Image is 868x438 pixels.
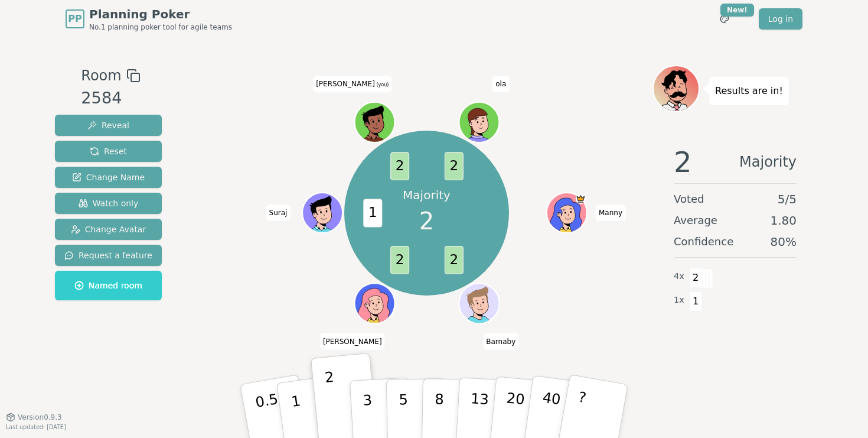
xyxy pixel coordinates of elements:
button: Reset [55,141,162,162]
a: Log in [759,8,802,30]
span: Click to change your name [266,205,291,221]
span: 2 [390,152,409,180]
span: Reveal [87,119,129,131]
button: Watch only [55,193,162,214]
span: 2 [419,203,434,239]
p: Results are in! [715,83,783,99]
span: Reset [90,145,127,157]
span: Click to change your name [313,76,391,92]
p: Majority [403,187,451,203]
div: New! [720,4,754,17]
span: 4 x [674,270,684,283]
span: Average [674,212,717,229]
span: No.1 planning poker tool for agile teams [89,22,232,32]
button: Click to change your avatar [355,103,393,141]
button: Named room [55,271,162,300]
span: Click to change your name [596,205,625,221]
span: Version 0.9.3 [18,413,62,422]
span: 80 % [771,233,797,250]
span: Change Name [72,171,145,183]
span: Last updated: [DATE] [6,424,66,430]
button: Version0.9.3 [6,413,62,422]
span: 5 / 5 [778,191,797,207]
a: PPPlanning PokerNo.1 planning poker tool for agile teams [66,6,232,32]
span: 2 [390,245,409,274]
span: 1.80 [770,212,797,229]
p: 2 [324,369,340,433]
button: Change Name [55,167,162,188]
span: Planning Poker [89,6,232,22]
div: 2584 [81,86,140,111]
span: (you) [375,82,389,87]
span: Watch only [79,197,139,209]
button: Change Avatar [55,219,162,240]
span: Click to change your name [492,76,509,92]
span: Manny is the host [575,194,585,204]
span: Click to change your name [320,333,385,350]
button: Request a feature [55,245,162,266]
button: Reveal [55,115,162,136]
span: 2 [689,268,703,288]
span: Majority [739,148,797,176]
span: 1 [689,291,703,312]
span: 2 [444,152,463,180]
span: 2 [674,148,692,176]
span: Confidence [674,233,733,250]
button: New! [714,8,735,30]
span: Request a feature [64,249,152,261]
span: 2 [444,245,463,274]
span: 1 [363,199,382,227]
span: Change Avatar [71,223,146,235]
span: Room [81,65,121,86]
span: 1 x [674,294,684,307]
span: Click to change your name [483,333,518,350]
span: Named room [74,280,142,291]
span: PP [68,12,81,26]
span: Voted [674,191,704,207]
